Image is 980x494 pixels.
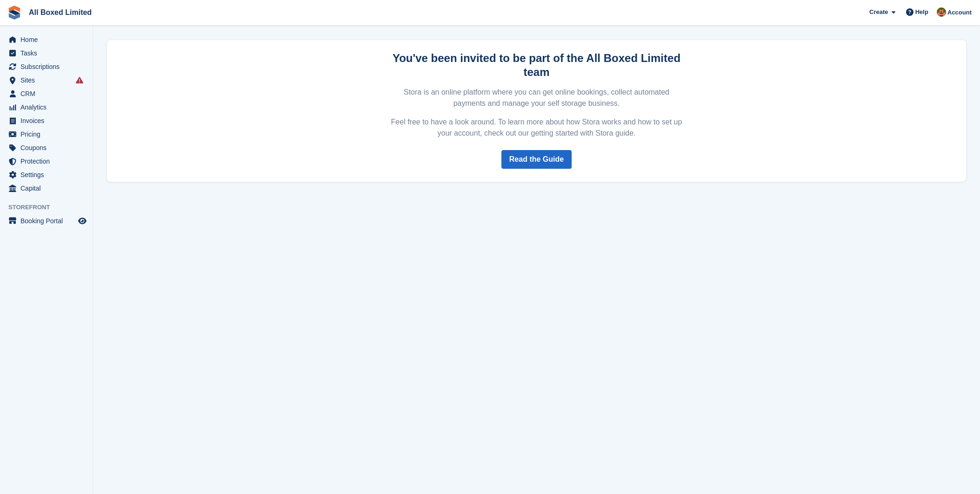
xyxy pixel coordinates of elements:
a: menu [5,182,88,195]
i: Smart entry sync failures have occurred [76,76,83,84]
a: Preview store [77,215,88,226]
a: Read the Guide [501,150,572,169]
a: All Boxed Limited [25,5,95,20]
a: menu [5,141,88,154]
p: Feel free to have a look around. To learn more about how Stora works and how to set up your accou... [390,117,684,139]
a: menu [5,114,88,127]
span: Coupons [20,141,76,154]
a: menu [5,87,88,100]
p: Stora is an online platform where you can get online bookings, collect automated payments and man... [390,87,684,109]
span: CRM [20,87,76,100]
span: Settings [20,168,76,181]
a: menu [5,60,88,73]
span: Sites [20,74,76,87]
span: Storefront [8,203,93,212]
span: Pricing [20,128,76,141]
a: menu [5,47,88,60]
span: Capital [20,182,76,195]
span: Protection [20,155,76,168]
span: Subscriptions [20,60,76,73]
a: menu [5,33,88,46]
a: menu [5,155,88,168]
img: Sharon Hawkins [937,7,946,17]
img: stora-icon-8386f47178a22dfd0bd8f6a31ec36ba5ce8667c1dd55bd0f319d3a0aa187defe.svg [7,6,21,20]
span: Account [947,8,972,17]
strong: You've been invited to be part of the All Boxed Limited team [393,52,680,78]
a: menu [5,214,88,227]
a: menu [5,168,88,181]
span: Analytics [20,101,76,114]
a: menu [5,101,88,114]
a: menu [5,74,88,87]
span: Create [869,7,888,17]
span: Help [915,7,928,17]
span: Invoices [20,114,76,127]
span: Home [20,33,76,46]
a: menu [5,128,88,141]
span: Tasks [20,47,76,60]
span: Booking Portal [20,214,76,227]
